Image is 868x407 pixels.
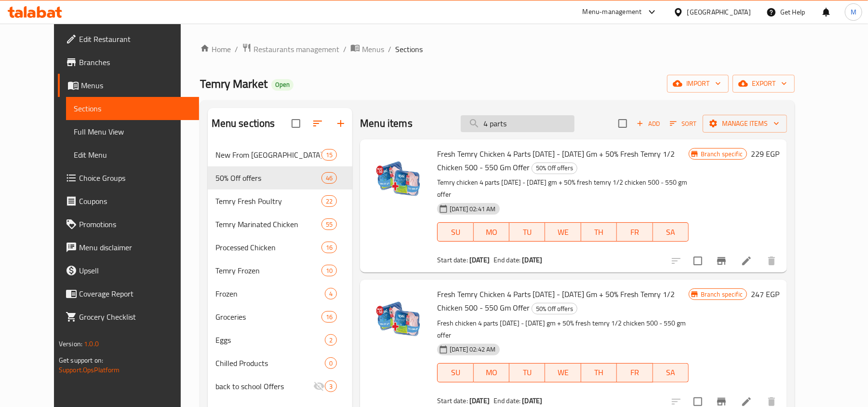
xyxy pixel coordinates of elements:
button: Sort [668,116,699,131]
a: Menus [350,43,384,55]
span: back to school Offers [215,380,313,392]
span: SA [657,366,685,380]
div: items [321,311,337,323]
span: TU [513,366,541,380]
span: Open [271,81,294,89]
button: TH [581,222,617,242]
img: Fresh Temry Chicken 4 Parts 1100 - 1200 Gm + 50% Fresh Temry 1/2 Chicken 500 - 550 Gm Offer [368,287,429,349]
span: End date: [494,394,521,407]
div: items [325,357,337,369]
a: Grocery Checklist [58,305,199,328]
span: TH [585,366,613,380]
span: MO [478,225,506,239]
span: Version: [59,338,82,350]
p: Fresh chicken 4 parts [DATE] - [DATE] gm + 50% fresh temry 1/2 chicken 500 - 550 gm offer [437,317,689,341]
span: 3 [325,382,336,391]
a: Home [200,43,231,55]
a: Upsell [58,259,199,282]
span: TH [585,225,613,239]
li: / [343,43,347,55]
b: [DATE] [469,394,490,407]
div: 50% Off offers [532,303,577,314]
li: / [388,43,391,55]
a: Edit Restaurant [58,27,199,51]
a: Coupons [58,190,199,213]
a: Menus [58,74,199,97]
button: MO [474,363,509,382]
nav: breadcrumb [200,43,795,55]
span: Sort items [664,116,703,131]
span: 22 [322,197,336,206]
span: 16 [322,312,336,322]
span: SU [441,225,469,239]
span: MO [478,366,506,380]
span: [DATE] 02:41 AM [446,204,499,214]
span: Add [635,118,661,129]
span: Start date: [437,394,468,407]
span: Groceries [215,311,321,323]
div: 50% Off offers [532,163,577,174]
b: [DATE] [469,254,490,266]
div: Open [271,79,294,91]
span: Branches [79,56,191,68]
div: Temry Fresh Poultry22 [208,190,353,213]
div: Temry Marinated Chicken55 [208,213,353,236]
button: TU [509,363,545,382]
div: New From [GEOGRAPHIC_DATA]15 [208,143,353,166]
span: Temry Frozen [215,265,321,276]
div: items [321,218,337,230]
a: Sections [66,97,199,120]
button: MO [474,222,509,242]
span: Temry Marinated Chicken [215,218,321,230]
span: Promotions [79,218,191,230]
span: Choice Groups [79,172,191,184]
span: TU [513,225,541,239]
span: 10 [322,266,336,275]
h2: Menu items [360,116,413,131]
h6: 247 EGP [751,287,779,301]
span: Sections [395,43,423,55]
span: Start date: [437,254,468,266]
button: SU [437,363,473,382]
button: FR [617,222,653,242]
span: SU [441,366,469,380]
span: 4 [325,289,336,298]
a: Edit Menu [66,143,199,166]
span: Temry Market [200,73,267,95]
span: Restaurants management [254,43,339,55]
div: items [325,380,337,392]
span: 50% Off offers [532,163,577,174]
a: Choice Groups [58,166,199,190]
h6: 229 EGP [751,147,779,161]
div: items [321,149,337,161]
b: [DATE] [522,394,543,407]
span: Processed Chicken [215,242,321,253]
a: Menu disclaimer [58,236,199,259]
span: New From [GEOGRAPHIC_DATA] [215,149,321,161]
span: Coupons [79,195,191,207]
button: delete [760,249,783,272]
span: Chilled Products [215,357,325,369]
span: Branch specific [697,149,747,159]
span: Menus [81,80,191,91]
span: Eggs [215,334,325,346]
div: Groceries16 [208,305,353,328]
span: 2 [325,336,336,345]
a: Full Menu View [66,120,199,143]
button: WE [545,363,581,382]
span: Edit Menu [74,149,191,161]
span: 46 [322,174,336,183]
span: Sort [670,118,696,129]
span: Get support on: [59,354,103,366]
a: Coverage Report [58,282,199,305]
button: TH [581,363,617,382]
button: WE [545,222,581,242]
span: Menus [362,43,384,55]
span: export [740,78,787,90]
span: Grocery Checklist [79,311,191,323]
input: search [461,115,574,132]
span: 50% Off offers [215,172,321,184]
button: Add [633,116,664,131]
